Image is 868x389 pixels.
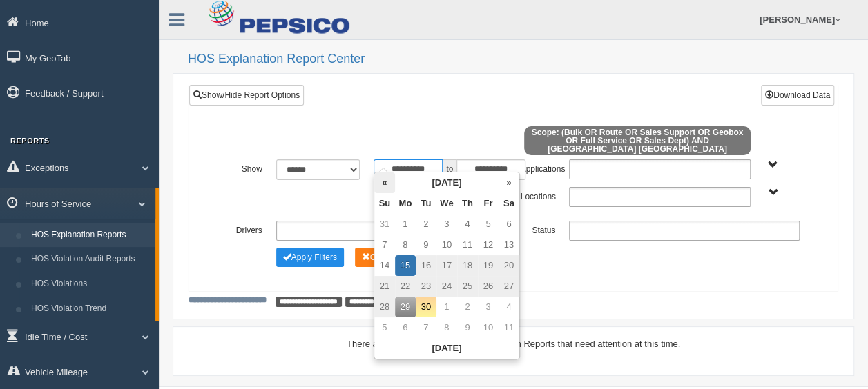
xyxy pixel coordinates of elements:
td: 11 [457,235,478,255]
td: 2 [457,297,478,317]
td: 23 [416,276,436,297]
a: HOS Violation Audit Reports [25,247,155,272]
td: 7 [416,317,436,338]
button: Change Filter Options [276,248,344,267]
button: Change Filter Options [355,248,422,267]
td: 10 [436,235,457,255]
td: 6 [499,214,519,235]
label: Status [513,221,562,237]
label: Locations [514,187,563,203]
th: Fr [478,193,499,214]
td: 8 [395,235,416,255]
label: Applications [513,159,562,176]
td: 19 [478,255,499,276]
td: 7 [374,235,395,255]
th: » [499,172,519,193]
td: 17 [436,255,457,276]
th: [DATE] [374,338,519,359]
td: 18 [457,255,478,276]
td: 5 [478,214,499,235]
td: 3 [478,297,499,317]
button: Download Data [761,85,834,106]
td: 13 [499,235,519,255]
a: HOS Violations [25,272,155,297]
td: 5 [374,317,395,338]
th: Sa [499,193,519,214]
th: Tu [416,193,436,214]
a: HOS Explanation Reports [25,223,155,248]
td: 29 [395,297,416,317]
td: 30 [416,297,436,317]
td: 26 [478,276,499,297]
th: Th [457,193,478,214]
td: 4 [499,297,519,317]
td: 10 [478,317,499,338]
span: to [443,159,456,180]
td: 24 [436,276,457,297]
td: 27 [499,276,519,297]
td: 12 [478,235,499,255]
td: 4 [457,214,478,235]
label: Drivers [220,221,269,237]
th: Su [374,193,395,214]
td: 3 [436,214,457,235]
td: 31 [374,214,395,235]
div: There are no HOS Violations or Explanation Reports that need attention at this time. [189,337,838,350]
td: 8 [436,317,457,338]
td: 28 [374,297,395,317]
td: 15 [395,255,416,276]
td: 11 [499,317,519,338]
td: 16 [416,255,436,276]
td: 2 [416,214,436,235]
th: Mo [395,193,416,214]
h2: HOS Explanation Report Center [188,52,854,66]
td: 9 [457,317,478,338]
td: 20 [499,255,519,276]
td: 25 [457,276,478,297]
td: 1 [436,297,457,317]
td: 22 [395,276,416,297]
th: We [436,193,457,214]
td: 9 [416,235,436,255]
a: Show/Hide Report Options [189,85,304,106]
span: Scope: (Bulk OR Route OR Sales Support OR Geobox OR Full Service OR Sales Dept) AND [GEOGRAPHIC_D... [524,126,751,155]
td: 14 [374,255,395,276]
label: Show [220,159,269,176]
th: [DATE] [395,172,499,193]
a: HOS Violation Trend [25,297,155,321]
td: 21 [374,276,395,297]
th: « [374,172,395,193]
td: 1 [395,214,416,235]
td: 6 [395,317,416,338]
